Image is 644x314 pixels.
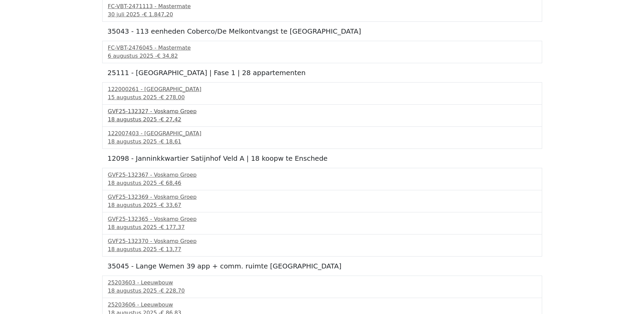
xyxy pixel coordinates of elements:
[108,93,536,102] div: 15 augustus 2025 -
[108,279,536,287] div: 25203603 - Leeuwbouw
[108,44,536,60] a: FC-VBT-2476045 - Mastermate6 augustus 2025 -€ 34,82
[108,279,536,295] a: 25203603 - Leeuwbouw18 augustus 2025 -€ 228,70
[108,138,536,146] div: 18 augustus 2025 -
[108,193,536,209] a: GVF25-132369 - Voskamp Groep18 augustus 2025 -€ 33,67
[108,179,536,187] div: 18 augustus 2025 -
[108,237,536,245] div: GVF25-132370 - Voskamp Groep
[108,116,536,124] div: 18 augustus 2025 -
[108,287,536,295] div: 18 augustus 2025 -
[108,171,536,179] div: GVF25-132367 - Voskamp Groep
[108,85,536,93] div: 122000261 - [GEOGRAPHIC_DATA]
[161,246,181,252] span: € 13,77
[161,138,181,145] span: € 18,61
[108,27,537,35] h5: 35043 - 113 eenheden Coberco/De Melkontvangst te [GEOGRAPHIC_DATA]
[108,215,536,231] a: GVF25-132365 - Voskamp Groep18 augustus 2025 -€ 177,37
[161,116,181,123] span: € 27,42
[108,154,537,162] h5: 12098 - Janninkkwartier Satijnhof Veld A | 18 koopw te Enschede
[108,69,537,77] h5: 25111 - [GEOGRAPHIC_DATA] | Fase 1 | 28 appartementen
[108,129,536,146] a: 122007403 - [GEOGRAPHIC_DATA]18 augustus 2025 -€ 18,61
[108,129,536,138] div: 122007403 - [GEOGRAPHIC_DATA]
[161,202,181,208] span: € 33,67
[108,223,536,231] div: 18 augustus 2025 -
[108,215,536,223] div: GVF25-132365 - Voskamp Groep
[108,85,536,102] a: 122000261 - [GEOGRAPHIC_DATA]15 augustus 2025 -€ 278,00
[108,201,536,209] div: 18 augustus 2025 -
[108,52,536,60] div: 6 augustus 2025 -
[108,237,536,254] a: GVF25-132370 - Voskamp Groep18 augustus 2025 -€ 13,77
[108,193,536,201] div: GVF25-132369 - Voskamp Groep
[161,287,185,294] span: € 228,70
[108,2,536,19] a: FC-VBT-2471113 - Mastermate30 juli 2025 -€ 1.847,20
[161,180,181,186] span: € 68,46
[144,11,173,18] span: € 1.847,20
[108,11,536,19] div: 30 juli 2025 -
[161,94,185,101] span: € 278,00
[108,245,536,254] div: 18 augustus 2025 -
[161,224,185,230] span: € 177,37
[108,107,536,124] a: GVF25-132327 - Voskamp Groep18 augustus 2025 -€ 27,42
[108,107,536,116] div: GVF25-132327 - Voskamp Groep
[108,2,536,11] div: FC-VBT-2471113 - Mastermate
[157,53,178,59] span: € 34,82
[108,171,536,187] a: GVF25-132367 - Voskamp Groep18 augustus 2025 -€ 68,46
[108,262,537,270] h5: 35045 - Lange Wemen 39 app + comm. ruimte [GEOGRAPHIC_DATA]
[108,44,536,52] div: FC-VBT-2476045 - Mastermate
[108,301,536,309] div: 25203606 - Leeuwbouw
